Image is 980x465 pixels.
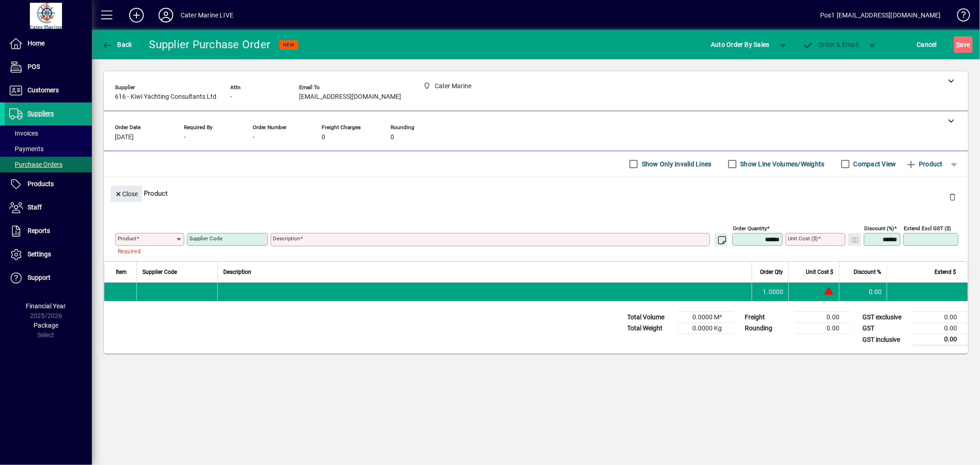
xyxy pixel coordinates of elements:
[102,41,132,48] span: Back
[283,42,295,48] span: NEW
[184,134,186,141] span: -
[5,173,92,196] a: Products
[640,159,712,169] label: Show Only Invalid Lines
[733,225,767,232] mat-label: Order Quantity
[711,37,770,52] span: Auto Order By Sales
[9,145,44,153] span: Payments
[913,334,968,346] td: 0.00
[956,41,960,48] span: S
[28,86,59,94] span: Customers
[706,36,774,53] button: Auto Order By Sales
[116,267,127,277] span: Item
[149,37,271,52] div: Supplier Purchase Order
[115,93,216,101] span: 616 - Kiwi Yachting Consultants Ltd
[798,36,863,53] button: Order & Email
[92,36,142,53] app-page-header-button: Back
[253,134,255,141] span: -
[623,323,678,334] td: Total Weight
[806,267,833,277] span: Unit Cost $
[122,7,151,23] button: Add
[5,243,92,266] a: Settings
[28,40,45,47] span: Home
[956,37,970,52] span: ave
[108,189,144,198] app-page-header-button: Close
[950,2,969,32] a: Knowledge Base
[114,187,138,202] span: Close
[189,235,222,242] mat-label: Supplier Code
[623,312,678,323] td: Total Volume
[5,157,92,172] a: Purchase Orders
[915,36,940,53] button: Cancel
[820,8,941,23] div: Pos1 [EMAIL_ADDRESS][DOMAIN_NAME]
[752,283,788,301] td: 1.0000
[5,196,92,219] a: Staff
[391,134,394,141] span: 0
[795,312,850,323] td: 0.00
[5,79,92,102] a: Customers
[104,176,968,210] div: Product
[273,235,300,242] mat-label: Description
[760,267,783,277] span: Order Qty
[5,220,92,243] a: Reports
[864,225,894,232] mat-label: Discount (%)
[118,235,136,242] mat-label: Product
[839,283,887,301] td: 0.00
[28,227,50,234] span: Reports
[299,93,401,101] span: [EMAIL_ADDRESS][DOMAIN_NAME]
[858,312,913,323] td: GST exclusive
[28,63,40,70] span: POS
[858,323,913,334] td: GST
[852,159,896,169] label: Compact View
[678,323,733,334] td: 0.0000 Kg
[803,41,859,48] span: Order & Email
[5,56,92,79] a: POS
[9,161,62,168] span: Purchase Orders
[954,36,973,53] button: Save
[99,36,135,53] button: Back
[5,125,92,141] a: Invoices
[5,141,92,157] a: Payments
[739,159,825,169] label: Show Line Volumes/Weights
[28,274,51,281] span: Support
[788,235,818,242] mat-label: Unit Cost ($)
[935,267,956,277] span: Extend $
[913,323,968,334] td: 0.00
[111,186,142,202] button: Close
[941,193,963,201] app-page-header-button: Delete
[28,110,54,117] span: Suppliers
[904,225,951,232] mat-label: Extend excl GST ($)
[151,7,181,23] button: Profile
[5,267,92,289] a: Support
[740,312,795,323] td: Freight
[115,134,134,141] span: [DATE]
[26,302,66,310] span: Financial Year
[858,334,913,346] td: GST inclusive
[223,267,251,277] span: Description
[941,186,963,208] button: Delete
[181,8,233,23] div: Cater Marine LIVE
[740,323,795,334] td: Rounding
[5,32,92,55] a: Home
[854,267,881,277] span: Discount %
[118,246,177,255] mat-error: Required
[322,134,325,141] span: 0
[28,250,51,258] span: Settings
[28,180,54,187] span: Products
[142,267,177,277] span: Supplier Code
[913,312,968,323] td: 0.00
[9,130,38,137] span: Invoices
[28,204,42,211] span: Staff
[230,93,232,101] span: -
[34,322,58,329] span: Package
[678,312,733,323] td: 0.0000 M³
[795,323,850,334] td: 0.00
[917,37,937,52] span: Cancel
